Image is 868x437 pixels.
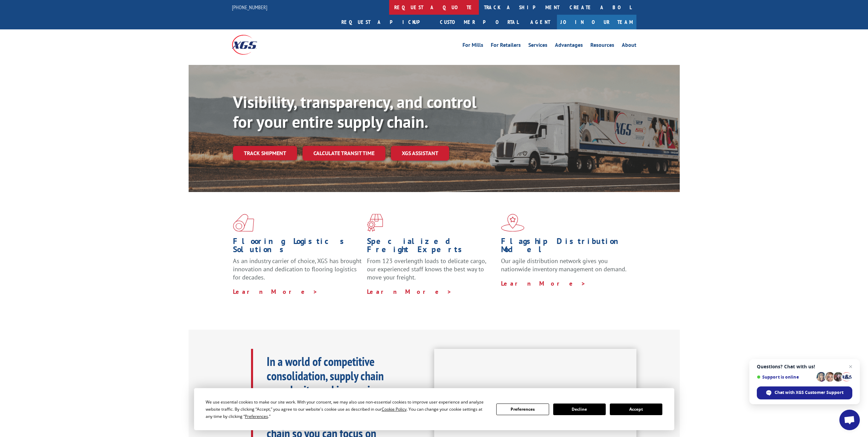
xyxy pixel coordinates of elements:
a: Learn More > [367,288,452,296]
a: Resources [590,42,614,50]
a: Customer Portal [435,15,524,29]
a: Services [528,42,547,50]
span: Our agile distribution network gives you nationwide inventory management on demand. [501,257,627,273]
a: Track shipment [233,146,297,160]
a: Agent [524,15,557,29]
b: Visibility, transparency, and control for your entire supply chain. [233,91,476,132]
span: As an industry carrier of choice, XGS has brought innovation and dedication to flooring logistics... [233,257,362,281]
span: Preferences [245,413,268,419]
a: Advantages [555,42,583,50]
span: Support is online [757,374,814,380]
p: From 123 overlength loads to delicate cargo, our experienced staff knows the best way to move you... [367,257,496,287]
a: Request a pickup [336,15,435,29]
h1: Flagship Distribution Model [501,237,630,257]
a: Open chat [839,410,860,430]
h1: Flooring Logistics Solutions [233,237,362,257]
button: Decline [553,404,606,415]
span: Cookie Policy [382,406,407,412]
span: Questions? Chat with us! [757,364,852,369]
span: Chat with XGS Customer Support [775,390,843,396]
a: Calculate transit time [303,146,385,161]
a: XGS ASSISTANT [391,146,449,161]
button: Accept [610,404,662,415]
a: About [622,42,636,50]
img: xgs-icon-focused-on-flooring-red [367,214,383,232]
div: We use essential cookies to make our site work. With your consent, we may also use non-essential ... [206,398,488,420]
a: For Retailers [491,42,521,50]
a: Learn More > [233,288,318,296]
a: For Mills [462,42,483,50]
a: Learn More > [501,279,586,287]
a: Join Our Team [557,15,636,29]
button: Preferences [496,404,549,415]
img: xgs-icon-flagship-distribution-model-red [501,214,525,232]
div: Cookie Consent Prompt [194,388,674,430]
a: [PHONE_NUMBER] [232,4,267,11]
h1: Specialized Freight Experts [367,237,496,257]
img: xgs-icon-total-supply-chain-intelligence-red [233,214,254,232]
span: Chat with XGS Customer Support [757,386,852,399]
